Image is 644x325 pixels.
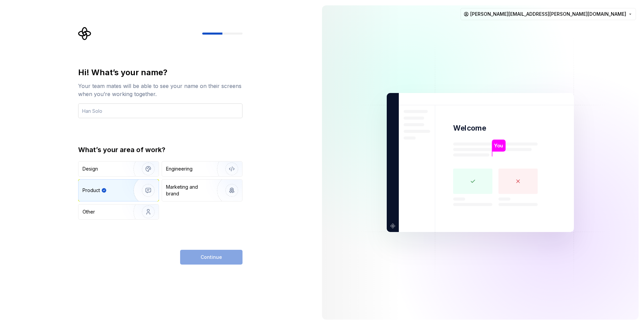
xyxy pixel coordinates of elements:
[166,184,211,197] div: Marketing and brand
[83,187,100,194] div: Product
[470,11,626,17] span: [PERSON_NAME][EMAIL_ADDRESS][PERSON_NAME][DOMAIN_NAME]
[78,82,243,98] div: Your team mates will be able to see your name on their screens when you’re working together.
[78,103,243,118] input: Han Solo
[494,142,503,149] p: You
[83,208,95,215] div: Other
[461,8,636,20] button: [PERSON_NAME][EMAIL_ADDRESS][PERSON_NAME][DOMAIN_NAME]
[166,166,193,172] div: Engineering
[78,27,92,40] svg: Supernova Logo
[83,166,98,172] div: Design
[78,67,243,78] div: Hi! What’s your name?
[453,123,486,133] p: Welcome
[78,145,243,154] div: What’s your area of work?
